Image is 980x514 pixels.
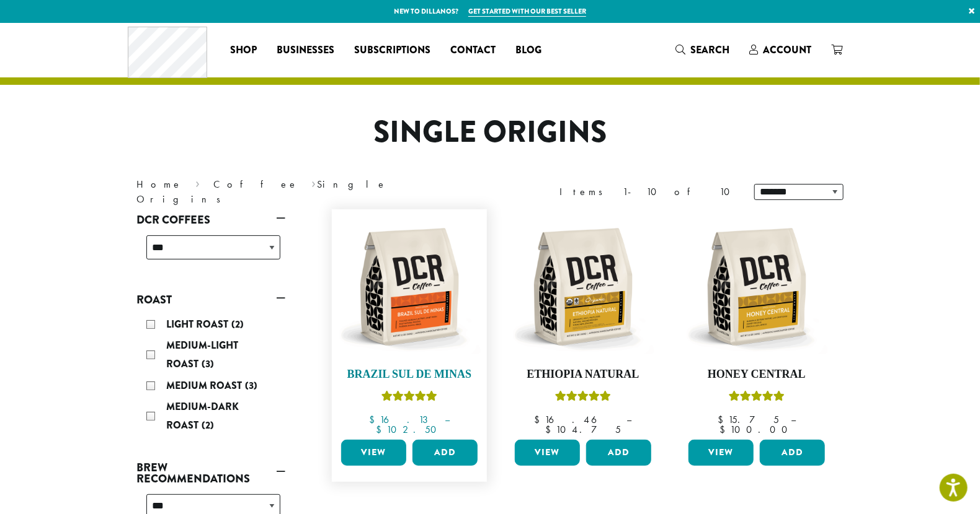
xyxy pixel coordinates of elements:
[586,440,651,466] button: Add
[729,389,785,407] div: Rated 5.00 out of 5
[690,43,729,57] span: Search
[166,378,245,393] span: Medium Roast
[718,413,728,426] span: $
[231,317,244,331] span: (2)
[277,43,334,58] span: Businesses
[626,413,631,426] span: –
[381,389,437,407] div: Rated 5.00 out of 5
[791,413,796,426] span: –
[166,338,238,371] span: Medium-Light Roast
[412,440,478,466] button: Add
[338,368,481,381] h4: Brazil Sul De Minas
[220,40,267,60] a: Shop
[166,317,231,331] span: Light Roast
[136,178,182,191] a: Home
[545,423,621,436] bdi: 104.75
[688,440,754,466] a: View
[195,173,200,192] span: ›
[515,440,580,466] a: View
[202,357,214,371] span: (3)
[545,423,556,436] span: $
[685,216,828,435] a: Honey CentralRated 5.00 out of 5
[666,40,739,60] a: Search
[369,413,380,426] span: $
[760,440,825,466] button: Add
[311,173,316,192] span: ›
[202,418,214,432] span: (2)
[230,43,257,58] span: Shop
[534,413,615,426] bdi: 16.46
[445,413,450,426] span: –
[685,216,828,358] img: DCR-12oz-Honey-Central-Stock-scaled.png
[136,457,285,489] a: Brew Recommendations
[450,43,496,58] span: Contact
[136,177,471,207] nav: Breadcrumb
[338,216,481,435] a: Brazil Sul De MinasRated 5.00 out of 5
[166,399,239,432] span: Medium-Dark Roast
[341,440,406,466] a: View
[127,115,853,150] h1: Single Origins
[685,368,828,381] h4: Honey Central
[136,289,285,310] a: Roast
[376,423,442,436] bdi: 102.50
[245,378,257,393] span: (3)
[763,43,811,57] span: Account
[559,185,736,199] div: Items 1-10 of 10
[136,209,285,230] a: DCR Coffees
[376,423,386,436] span: $
[136,310,285,442] div: Roast
[718,413,779,426] bdi: 15.75
[369,413,433,426] bdi: 16.13
[512,216,654,358] img: DCR-12oz-FTO-Ethiopia-Natural-Stock-scaled.png
[136,230,285,274] div: DCR Coffees
[719,423,793,436] bdi: 100.00
[213,178,298,191] a: Coffee
[719,423,730,436] span: $
[515,43,541,58] span: Blog
[338,216,481,358] img: DCR-12oz-Brazil-Sul-De-Minas-Stock-scaled.png
[534,413,545,426] span: $
[512,216,654,435] a: Ethiopia NaturalRated 5.00 out of 5
[354,43,430,58] span: Subscriptions
[468,6,586,17] a: Get started with our best seller
[555,389,611,407] div: Rated 5.00 out of 5
[512,368,654,381] h4: Ethiopia Natural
